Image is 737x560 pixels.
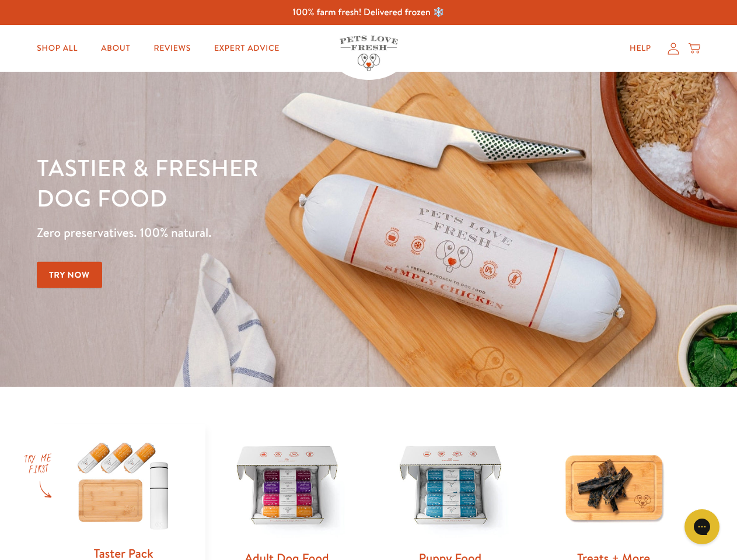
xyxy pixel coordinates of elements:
[205,37,289,60] a: Expert Advice
[144,37,200,60] a: Reviews
[27,37,87,60] a: Shop All
[92,37,139,60] a: About
[37,262,102,288] a: Try Now
[620,37,661,60] a: Help
[37,222,479,243] p: Zero preservatives. 100% natural.
[37,152,479,213] h1: Tastier & fresher dog food
[340,36,398,71] img: Pets Love Fresh
[679,505,725,548] iframe: Gorgias live chat messenger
